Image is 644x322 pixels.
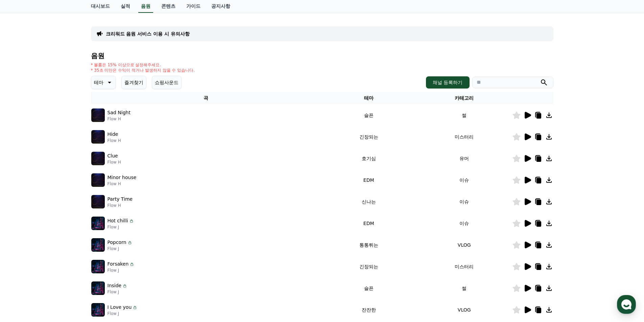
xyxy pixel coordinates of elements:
[108,282,122,289] p: Inside
[108,203,133,208] p: Flow H
[321,104,416,126] td: 슬픈
[108,217,128,224] p: Hot chilli
[416,299,512,321] td: VLOG
[108,174,137,181] p: Minor house
[121,76,146,89] button: 즐겨찾기
[45,214,87,231] a: 대화
[91,92,321,104] th: 곡
[321,126,416,148] td: 긴장되는
[62,225,70,230] span: 대화
[108,159,121,165] p: Flow H
[416,126,512,148] td: 미스터리
[91,260,105,273] img: music
[321,299,416,321] td: 잔잔한
[91,68,195,73] p: * 35초 미만은 수익이 적거나 발생하지 않을 수 있습니다.
[91,62,195,68] p: * 볼륨은 15% 이상으로 설정해주세요.
[108,116,130,122] p: Flow H
[426,76,469,89] button: 채널 등록하기
[91,108,105,122] img: music
[108,138,121,143] p: Flow H
[108,311,138,316] p: Flow J
[91,152,105,165] img: music
[321,256,416,277] td: 긴장되는
[108,131,118,138] p: Hide
[321,148,416,169] td: 호기심
[416,169,512,191] td: 이슈
[108,152,118,159] p: Clue
[106,30,190,37] a: 크리워드 음원 서비스 이용 시 유의사항
[108,181,137,187] p: Flow H
[108,261,129,268] p: Forsaken
[416,277,512,299] td: 썰
[91,173,105,187] img: music
[416,256,512,277] td: 미스터리
[108,196,133,203] p: Party Time
[416,148,512,169] td: 유머
[321,92,416,104] th: 테마
[91,76,116,89] button: 테마
[91,195,105,208] img: music
[91,281,105,295] img: music
[108,109,130,116] p: Sad Night
[152,76,182,89] button: 쇼핑사운드
[416,104,512,126] td: 썰
[21,224,25,230] span: 홈
[321,213,416,234] td: EDM
[91,52,553,59] h4: 음원
[2,214,45,231] a: 홈
[321,169,416,191] td: EDM
[108,239,126,246] p: Popcorn
[104,224,113,230] span: 설정
[108,246,133,251] p: Flow J
[108,224,134,230] p: Flow J
[91,130,105,144] img: music
[87,214,130,231] a: 설정
[321,277,416,299] td: 슬픈
[108,268,135,273] p: Flow J
[416,234,512,256] td: VLOG
[321,234,416,256] td: 통통튀는
[108,304,132,311] p: I Love you
[321,191,416,213] td: 신나는
[416,213,512,234] td: 이슈
[91,238,105,252] img: music
[94,78,103,87] p: 테마
[108,289,128,295] p: Flow J
[91,217,105,230] img: music
[91,303,105,317] img: music
[416,92,512,104] th: 카테고리
[416,191,512,213] td: 이슈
